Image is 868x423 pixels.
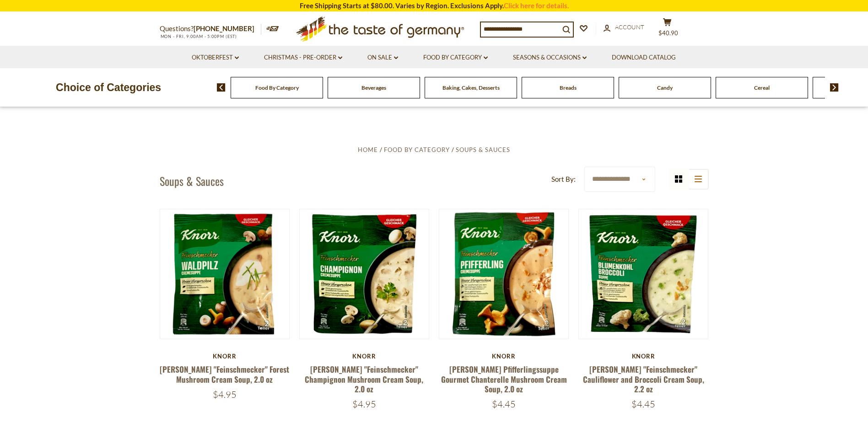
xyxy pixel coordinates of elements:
[830,83,839,92] img: next arrow
[442,84,500,91] a: Baking, Cakes, Desserts
[160,174,224,188] h1: Soups & Sauces
[578,352,709,360] div: Knorr
[754,84,770,91] a: Cereal
[192,53,239,63] a: Oktoberfest
[513,53,587,63] a: Seasons & Occasions
[492,398,516,410] span: $4.45
[439,352,569,360] div: Knorr
[160,352,290,360] div: Knorr
[631,398,655,410] span: $4.45
[361,84,386,91] a: Beverages
[456,146,510,153] a: Soups & Sauces
[264,53,342,63] a: Christmas - PRE-ORDER
[194,24,254,33] a: [PHONE_NUMBER]
[504,1,569,10] a: Click here for details.
[299,352,430,360] div: Knorr
[615,23,644,31] span: Account
[604,22,644,33] a: Account
[551,174,576,185] label: Sort By:
[583,363,704,395] a: [PERSON_NAME] "Feinschmecker" Cauliflower and Broccoli Cream Soup, 2.2 oz
[213,389,237,400] span: $4.95
[658,29,678,37] span: $40.90
[358,146,378,153] a: Home
[217,83,226,92] img: previous arrow
[579,209,708,339] img: Knorr "Feinschmecker" Cauliflower and Broccoli Cream Soup, 2.2 oz
[160,34,237,39] span: MON - FRI, 9:00AM - 5:00PM (EST)
[305,363,423,395] a: [PERSON_NAME] "Feinschmecker" Champignon Mushroom Cream Soup, 2.0 oz
[300,209,429,339] img: Knorr "Feinschmecker" Champignon Mushroom Cream Soup, 2.0 oz
[384,146,450,153] a: Food By Category
[352,398,376,410] span: $4.95
[255,84,299,91] a: Food By Category
[160,363,289,385] a: [PERSON_NAME] "Feinschmecker" Forest Mushroom Cream Soup, 2.0 oz
[560,84,577,91] a: Breads
[423,53,488,63] a: Food By Category
[160,209,290,339] img: Knorr "Feinschmecker" Forest Mushroom Cream Soup, 2.0 oz
[160,23,261,35] p: Questions?
[654,18,681,41] button: $40.90
[367,53,398,63] a: On Sale
[612,53,676,63] a: Download Catalog
[439,209,569,339] img: Knorr Pfifferlingssuppe Gourmet Chanterelle Mushroom Cream Soup, 2.0 oz
[657,84,673,91] a: Candy
[441,363,567,395] a: [PERSON_NAME] Pfifferlingssuppe Gourmet Chanterelle Mushroom Cream Soup, 2.0 oz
